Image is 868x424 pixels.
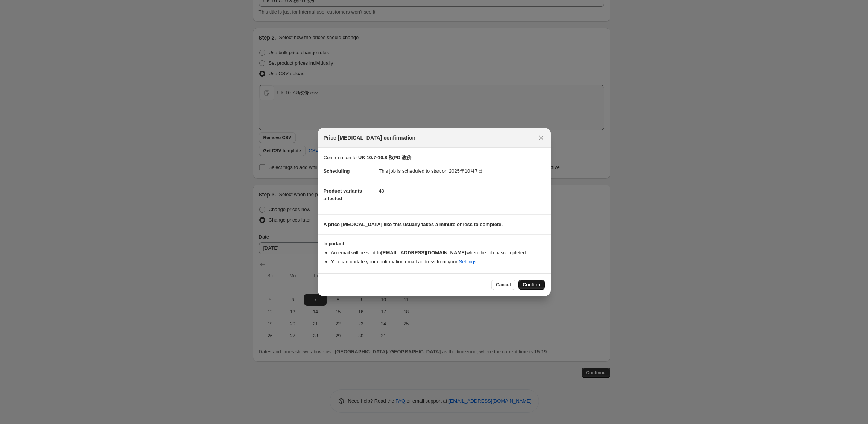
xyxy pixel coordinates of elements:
span: Price [MEDICAL_DATA] confirmation [324,134,416,141]
li: You can update your confirmation email address from your . [331,258,545,266]
h3: Important [324,241,545,247]
b: A price [MEDICAL_DATA] like this usually takes a minute or less to complete. [324,222,503,227]
p: Confirmation for [324,154,545,161]
span: Cancel [496,282,511,288]
span: Product variants affected [324,188,362,201]
dd: This job is scheduled to start on 2025年10月7日. [379,161,545,181]
button: Confirm [518,280,545,290]
span: Scheduling [324,168,350,174]
b: [EMAIL_ADDRESS][DOMAIN_NAME] [381,250,466,255]
button: Cancel [491,280,515,290]
span: Confirm [523,282,540,288]
b: UK 10.7-10.8 秋PD 改价 [358,155,412,160]
a: Settings [459,259,476,264]
li: An email will be sent to when the job has completed . [331,249,545,257]
dd: 40 [379,181,545,201]
button: Close [536,132,546,143]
